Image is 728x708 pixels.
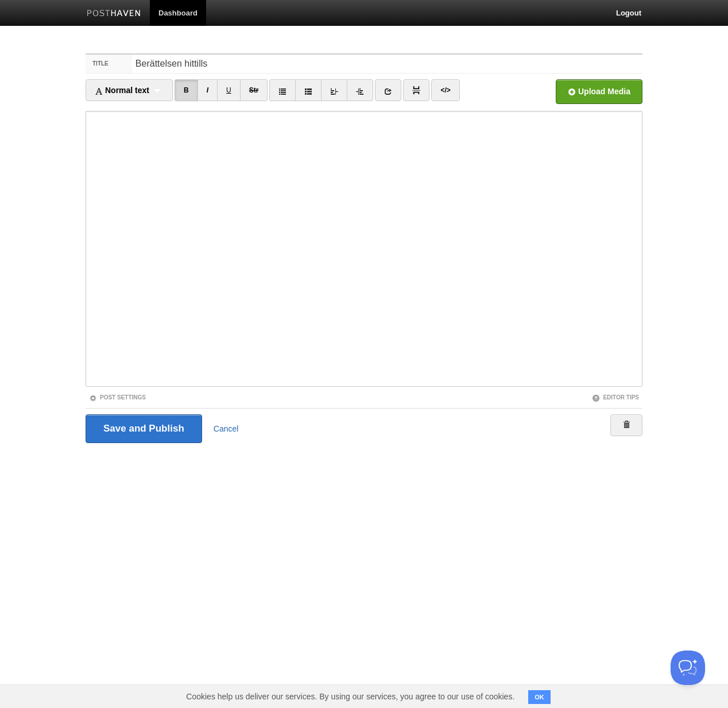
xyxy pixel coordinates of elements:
[86,55,132,73] label: Title
[198,79,218,101] a: I
[214,424,239,433] a: Cancel
[528,690,551,704] button: OK
[217,79,241,101] a: U
[175,79,198,101] a: B
[175,685,526,708] span: Cookies help us deliver our services. By using our services, you agree to our use of cookies.
[592,394,639,401] a: Editor Tips
[240,79,268,101] a: Str
[412,86,420,94] img: pagebreak-icon.png
[86,414,202,443] input: Save and Publish
[431,79,459,101] a: </>
[671,651,705,685] iframe: Help Scout Beacon - Open
[95,86,149,95] span: Normal text
[87,10,141,18] img: Posthaven-bar
[249,86,259,94] del: Str
[89,394,146,401] a: Post Settings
